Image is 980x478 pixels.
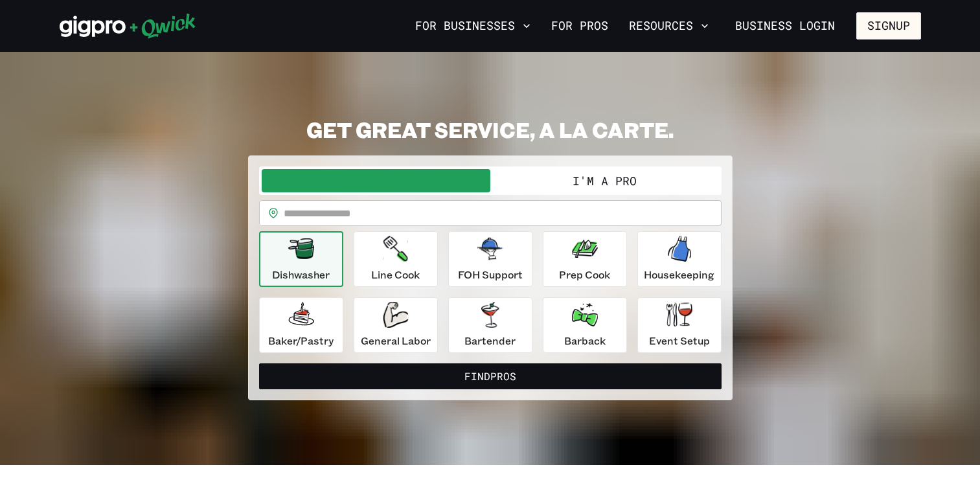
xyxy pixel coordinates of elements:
[448,297,532,353] button: Bartender
[259,297,343,353] button: Baker/Pastry
[543,231,627,287] button: Prep Cook
[371,267,420,282] p: Line Cook
[354,297,438,353] button: General Labor
[448,231,532,287] button: FOH Support
[259,363,722,389] button: FindPros
[724,12,846,40] a: Business Login
[644,267,714,282] p: Housekeeping
[624,15,714,37] button: Resources
[564,333,606,348] p: Barback
[559,267,610,282] p: Prep Cook
[490,169,719,192] button: I'm a Pro
[543,297,627,353] button: Barback
[458,267,523,282] p: FOH Support
[354,231,438,287] button: Line Cook
[856,12,921,40] button: Signup
[546,15,613,37] a: For Pros
[248,117,733,142] h2: GET GREAT SERVICE, A LA CARTE.
[649,333,710,348] p: Event Setup
[259,231,343,287] button: Dishwasher
[637,231,722,287] button: Housekeeping
[262,169,490,192] button: I'm a Business
[637,297,722,353] button: Event Setup
[410,15,536,37] button: For Businesses
[272,267,330,282] p: Dishwasher
[268,333,334,348] p: Baker/Pastry
[464,333,516,348] p: Bartender
[361,333,431,348] p: General Labor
